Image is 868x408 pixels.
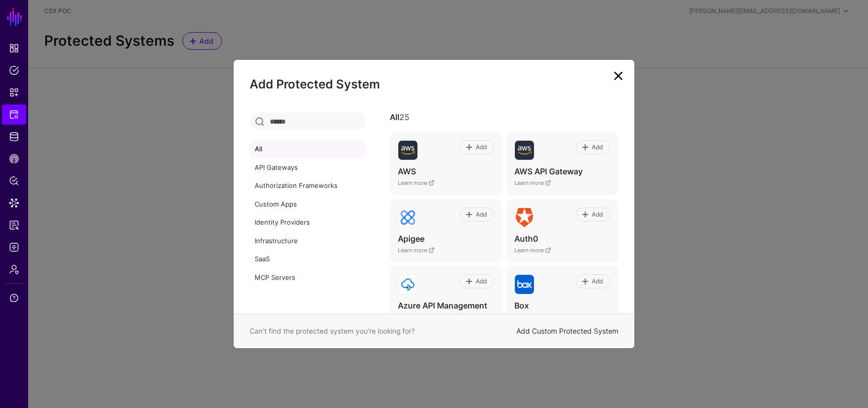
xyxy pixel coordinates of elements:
span: Can’t find the protected system you’re looking for? [250,327,415,335]
h3: All [390,113,618,122]
img: svg+xml;base64,PHN2ZyB3aWR0aD0iNjQiIGhlaWdodD0iNjQiIHZpZXdCb3g9IjAgMCA2NCA2NCIgZmlsbD0ibm9uZSIgeG... [398,275,417,294]
img: svg+xml;base64,PHN2ZyB3aWR0aD0iNjQiIGhlaWdodD0iNjQiIHZpZXdCb3g9IjAgMCA2NCA2NCIgZmlsbD0ibm9uZSIgeG... [398,141,417,160]
a: Learn more [398,247,435,254]
a: Learn more [514,179,551,186]
span: Add [474,210,488,219]
h4: Box [514,300,610,311]
a: API Gateways [250,159,366,176]
span: Add [590,210,604,219]
a: Infrastructure [250,233,366,250]
a: Add [576,274,610,288]
a: Add [576,140,610,154]
a: SaaS [250,251,366,268]
a: Learn more [398,179,435,186]
a: Add [576,208,610,222]
img: svg+xml;base64,PHN2ZyB3aWR0aD0iNjQiIGhlaWdodD0iNjQiIHZpZXdCb3g9IjAgMCA2NCA2NCIgZmlsbD0ibm9uZSIgeG... [515,141,534,160]
h2: Add Protected System [250,76,618,93]
a: Add Custom Protected System [516,327,618,335]
h4: Azure API Management [398,300,494,311]
span: Add [590,143,604,152]
span: 25 [399,112,409,122]
img: svg+xml;base64,PHN2ZyB3aWR0aD0iMTE2IiBoZWlnaHQ9IjEyOSIgdmlld0JveD0iMCAwIDExNiAxMjkiIGZpbGw9Im5vbm... [515,208,534,227]
a: Learn more [398,314,435,321]
h4: AWS [398,166,494,177]
a: Add [460,274,494,288]
a: Learn more [514,247,551,254]
img: svg+xml;base64,PHN2ZyB3aWR0aD0iNjQiIGhlaWdodD0iNjQiIHZpZXdCb3g9IjAgMCA2NCA2NCIgZmlsbD0ibm9uZSIgeG... [398,208,417,227]
span: Add [590,277,604,286]
a: MCP Servers [250,269,366,286]
a: Custom Apps [250,196,366,213]
a: Add [460,208,494,222]
span: Add [474,277,488,286]
a: Identity Providers [250,214,366,231]
a: Add [460,140,494,154]
a: Authorization Frameworks [250,177,366,194]
img: svg+xml;base64,PHN2ZyB3aWR0aD0iNjQiIGhlaWdodD0iNjQiIHZpZXdCb3g9IjAgMCA2NCA2NCIgZmlsbD0ibm9uZSIgeG... [515,275,534,294]
h4: AWS API Gateway [514,166,610,177]
a: All [250,141,366,158]
h4: Apigee [398,234,494,244]
h4: Auth0 [514,234,610,244]
span: Add [474,143,488,152]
